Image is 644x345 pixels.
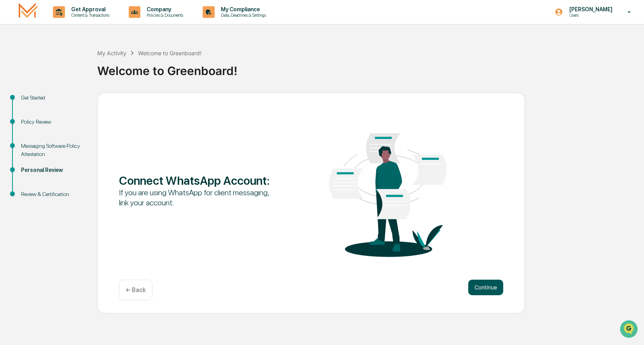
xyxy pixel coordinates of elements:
p: Content & Transactions [65,12,113,18]
p: Get Approval [65,6,113,12]
div: 🖐️ [8,99,14,105]
img: logo [19,3,37,21]
button: Continue [468,280,503,295]
div: Start new chat [26,60,128,67]
div: 🗄️ [56,99,63,105]
div: My Activity [97,50,126,56]
div: 🔎 [8,114,14,120]
div: Get Started [21,94,85,102]
p: Users [563,12,616,18]
div: We're available if you need us! [26,67,98,74]
iframe: Open customer support [619,319,640,340]
p: ← Back [126,286,146,294]
button: Start new chat [132,62,142,71]
p: [PERSON_NAME] [563,6,616,12]
img: Connect WhatsApp Account [311,110,465,270]
div: If you are using WhatsApp for client messaging, link your account. [119,187,273,208]
p: Data, Deadlines & Settings [215,12,270,18]
div: Messaging Software Policy Attestation [21,142,85,158]
span: Preclearance [16,98,50,106]
a: Powered byPylon [55,131,94,138]
a: 🗄️Attestations [53,95,100,109]
a: 🔎Data Lookup [5,110,52,124]
div: Personal Review [21,166,85,174]
div: Connect WhatsApp Account : [119,173,273,187]
img: 1746055101610-c473b297-6a78-478c-a979-82029cc54cd1 [8,60,22,74]
span: Data Lookup [16,113,49,121]
p: How can we help? [8,16,142,29]
div: Policy Review [21,118,85,126]
div: Welcome to Greenboard! [97,58,640,78]
span: Attestations [64,98,96,106]
div: Welcome to Greenboard! [138,50,201,56]
p: My Compliance [215,6,270,12]
p: Company [140,6,187,12]
a: 🖐️Preclearance [5,95,53,109]
div: Review & Certification [21,190,85,198]
p: Policies & Documents [140,12,187,18]
span: Pylon [77,132,94,138]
